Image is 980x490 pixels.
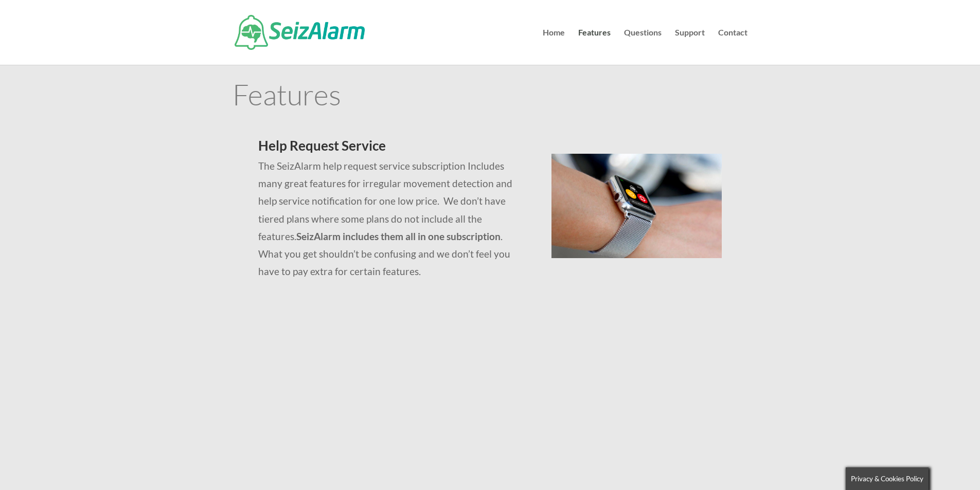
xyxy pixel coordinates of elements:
[235,15,365,50] img: SeizAlarm
[258,157,526,280] p: The SeizAlarm help request service subscription Includes many great features for irregular moveme...
[578,29,611,65] a: Features
[888,450,969,479] iframe: Help widget launcher
[718,29,747,65] a: Contact
[233,80,747,114] h1: Features
[675,29,705,65] a: Support
[543,29,565,65] a: Home
[851,475,923,483] span: Privacy & Cookies Policy
[551,154,722,258] img: seizalarm-on-wrist
[258,139,526,157] h2: Help Request Service
[296,230,501,242] strong: SeizAlarm includes them all in one subscription
[624,29,662,65] a: Questions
